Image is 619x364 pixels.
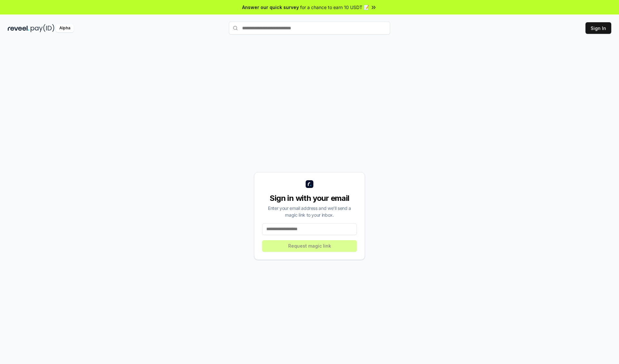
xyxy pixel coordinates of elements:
img: logo_small [306,180,313,188]
div: Enter your email address and we’ll send a magic link to your inbox. [262,205,357,218]
img: pay_id [31,24,54,32]
span: Answer our quick survey [242,4,299,11]
img: reveel_dark [8,24,29,32]
span: for a chance to earn 10 USDT 📝 [300,4,369,11]
div: Alpha [56,24,74,32]
div: Sign in with your email [262,193,357,203]
button: Sign In [585,22,611,34]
